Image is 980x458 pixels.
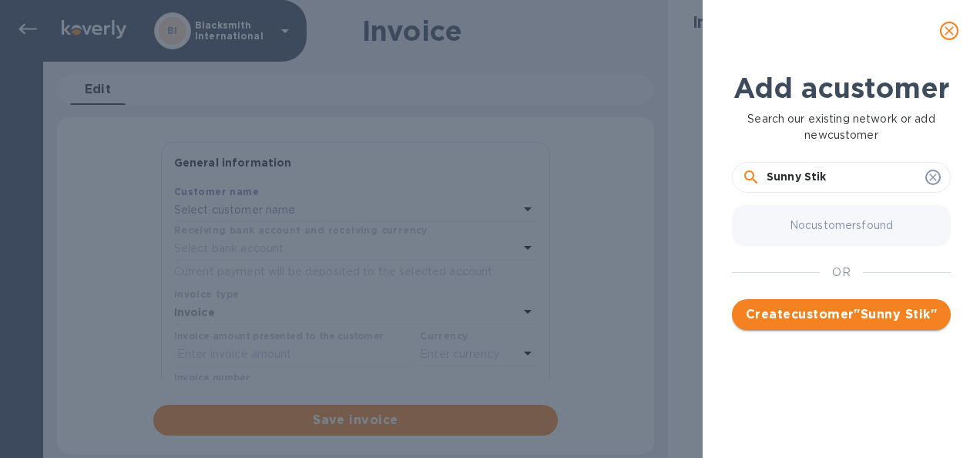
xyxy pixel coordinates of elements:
p: No customers found [790,217,893,234]
b: Add a customer [733,71,949,105]
button: close [931,12,968,49]
p: OR [832,264,850,281]
p: Search our existing network or add new customer [732,111,951,143]
div: grid [732,199,963,378]
span: Create customer " Sunny Stik " [744,305,938,324]
input: Search [767,166,919,189]
button: Createcustomer"Sunny Stik" [732,299,951,330]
